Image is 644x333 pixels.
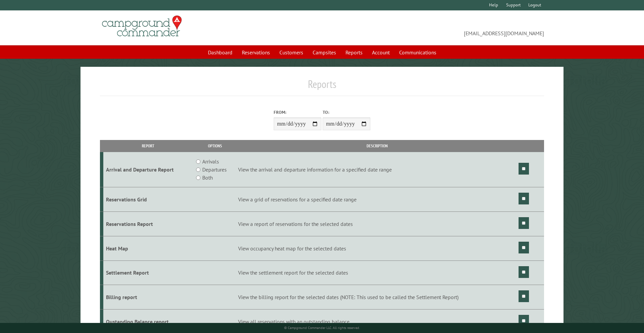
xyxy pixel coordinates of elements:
[322,18,544,37] span: [EMAIL_ADDRESS][DOMAIN_NAME]
[100,13,184,39] img: Campground Commander
[103,187,194,212] td: Reservations Grid
[193,140,237,152] th: Options
[202,174,213,182] label: Both
[237,236,517,260] td: View occupancy heat map for the selected dates
[237,211,517,236] td: View a report of reservations for the selected dates
[275,46,307,59] a: Customers
[100,78,544,96] h1: Reports
[284,326,360,330] small: © Campground Commander LLC. All rights reserved.
[237,260,517,285] td: View the settlement report for the selected dates
[323,109,370,115] label: To:
[274,109,321,115] label: From:
[204,46,236,59] a: Dashboard
[103,140,194,152] th: Report
[103,211,194,236] td: Reservations Report
[309,46,340,59] a: Campsites
[237,140,517,152] th: Description
[103,260,194,285] td: Settlement Report
[237,285,517,310] td: View the billing report for the selected dates (NOTE: This used to be called the Settlement Report)
[103,285,194,310] td: Billing report
[103,236,194,260] td: Heat Map
[395,46,440,59] a: Communications
[237,187,517,212] td: View a grid of reservations for a specified date range
[238,46,274,59] a: Reservations
[368,46,394,59] a: Account
[202,165,227,174] label: Departures
[202,157,219,165] label: Arrivals
[341,46,367,59] a: Reports
[237,152,517,187] td: View the arrival and departure information for a specified date range
[103,152,194,187] td: Arrival and Departure Report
